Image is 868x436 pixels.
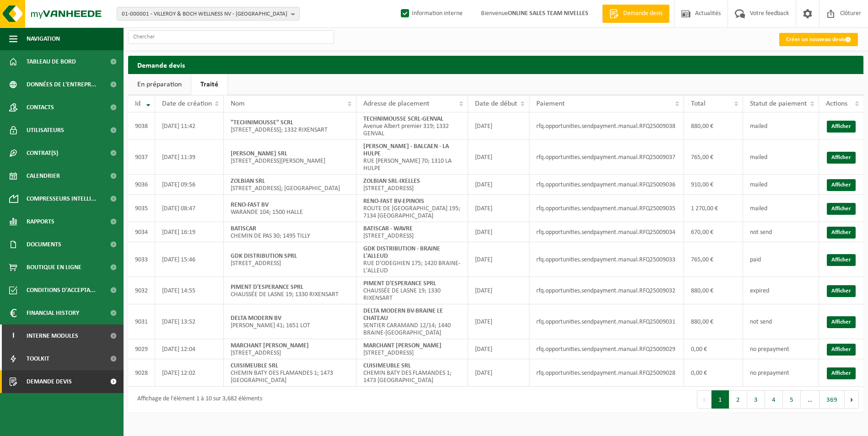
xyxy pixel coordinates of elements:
[155,175,224,195] td: [DATE] 09:56
[468,175,529,195] td: [DATE]
[750,205,767,212] span: mailed
[231,202,269,208] strong: RENO-FAST BV
[27,324,78,347] span: Interne modules
[231,362,278,369] strong: CUISIMEUBLE SRL
[155,222,224,242] td: [DATE] 16:19
[750,370,789,377] span: no prepayment
[529,140,684,175] td: rfq.opportunities.sendpayment.manual.RFQ25009037
[155,242,224,277] td: [DATE] 15:46
[712,390,729,409] button: 1
[508,10,588,17] strong: ONLINE SALES TEAM NIVELLES
[224,339,356,359] td: [STREET_ADDRESS]
[231,342,309,349] strong: MARCHANT [PERSON_NAME]
[750,287,769,294] span: expired
[363,308,443,322] strong: DELTA MODERN BV-BRAINE LE CHATEAU
[128,277,155,304] td: 9032
[750,256,761,263] span: paid
[27,73,97,96] span: Données de l'entrepr...
[468,339,529,359] td: [DATE]
[128,112,155,140] td: 9038
[135,100,140,107] span: Id
[684,175,743,195] td: 910,00 €
[224,242,356,277] td: [STREET_ADDRESS]
[691,100,706,107] span: Total
[155,112,224,140] td: [DATE] 11:42
[128,339,155,359] td: 9029
[356,339,468,359] td: [STREET_ADDRESS]
[529,195,684,222] td: rfq.opportunities.sendpayment.manual.RFQ25009035
[162,100,212,107] span: Date de création
[826,100,847,107] span: Actions
[468,359,529,387] td: [DATE]
[684,304,743,339] td: 880,00 €
[27,96,54,119] span: Contacts
[128,242,155,277] td: 9033
[827,344,856,356] a: Afficher
[356,140,468,175] td: RUE [PERSON_NAME] 70; 1310 LA HULPE
[191,74,227,95] a: Traité
[827,152,856,164] a: Afficher
[128,195,155,222] td: 9035
[356,277,468,304] td: CHAUSSÉE DE LASNE 19; 1330 RIXENSART
[827,227,856,239] a: Afficher
[231,284,303,291] strong: PIMENT D'ESPERANCE SPRL
[779,33,858,46] a: Créer un nouveau devis
[224,195,356,222] td: WARANDE 104; 1500 HALLE
[602,5,669,23] a: Demande devis
[529,242,684,277] td: rfq.opportunities.sendpayment.manual.RFQ25009033
[27,119,64,142] span: Utilisateurs
[27,142,58,165] span: Contrat(s)
[468,195,529,222] td: [DATE]
[231,178,265,185] strong: ZOLBIAN SRL
[155,339,224,359] td: [DATE] 12:04
[684,359,743,387] td: 0,00 €
[827,179,856,191] a: Afficher
[231,225,256,232] strong: BATISCAR
[684,112,743,140] td: 880,00 €
[529,112,684,140] td: rfq.opportunities.sendpayment.manual.RFQ25009038
[827,367,856,379] a: Afficher
[363,178,420,185] strong: ZOLBIAN SRL-IXELLES
[684,222,743,242] td: 670,00 €
[27,233,61,256] span: Documents
[224,222,356,242] td: CHEMIN DE PAS 30; 1495 TILLY
[356,112,468,140] td: Avenue Albert premier 319; 1332 GENVAL
[224,359,356,387] td: CHEMIN BATY DES FLAMANDES 1; 1473 [GEOGRAPHIC_DATA]
[684,195,743,222] td: 1 270,00 €
[621,9,665,18] span: Demande devis
[128,175,155,195] td: 9036
[750,123,767,130] span: mailed
[529,304,684,339] td: rfq.opportunities.sendpayment.manual.RFQ25009031
[224,112,356,140] td: [STREET_ADDRESS]; 1332 RIXENSART
[684,277,743,304] td: 880,00 €
[155,359,224,387] td: [DATE] 12:02
[356,359,468,387] td: CHEMIN BATY DES FLAMANDES 1; 1473 [GEOGRAPHIC_DATA]
[468,222,529,242] td: [DATE]
[468,242,529,277] td: [DATE]
[356,175,468,195] td: [STREET_ADDRESS]
[845,390,859,409] button: Next
[399,7,463,21] label: Information interne
[684,339,743,359] td: 0,00 €
[117,7,300,21] button: 01-000001 - VILLEROY & BOCH WELLNESS NV - [GEOGRAPHIC_DATA]
[128,140,155,175] td: 9037
[231,253,297,260] strong: GDK DISTRIBUTION SPRL
[224,304,356,339] td: [PERSON_NAME] 41; 1651 LOT
[783,390,801,409] button: 5
[468,140,529,175] td: [DATE]
[231,150,287,157] strong: [PERSON_NAME] SRL
[155,195,224,222] td: [DATE] 08:47
[27,256,81,279] span: Boutique en ligne
[356,242,468,277] td: RUE D'ODEGHIEN 175; 1420 BRAINE-L'ALLEUD
[765,390,783,409] button: 4
[363,342,442,349] strong: MARCHANT [PERSON_NAME]
[128,56,863,74] h2: Demande devis
[529,222,684,242] td: rfq.opportunities.sendpayment.manual.RFQ25009034
[363,100,429,107] span: Adresse de placement
[468,112,529,140] td: [DATE]
[27,27,60,50] span: Navigation
[747,390,765,409] button: 3
[363,280,436,287] strong: PIMENT D'ESPERANCE SPRL
[827,203,856,215] a: Afficher
[529,175,684,195] td: rfq.opportunities.sendpayment.manual.RFQ25009036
